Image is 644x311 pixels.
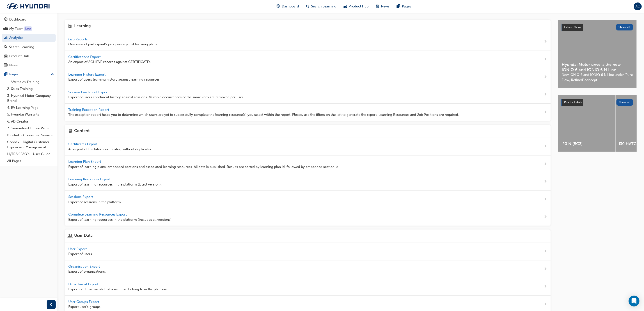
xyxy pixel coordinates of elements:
a: Product Hub [2,52,56,60]
button: Pages [2,70,56,79]
span: news-icon [4,63,7,67]
span: Export of organisations. [68,269,106,274]
span: user-icon [68,233,72,239]
a: pages-iconPages [393,2,415,11]
div: Pages [9,72,18,77]
a: Latest NewsShow allHyundai Motor unveils the new IONIQ 6 and IONIQ 6 N LineNew IONIQ 6 and IONIQ ... [558,20,637,88]
span: learning-icon [68,23,72,29]
a: car-iconProduct Hub [340,2,372,11]
span: Export of learning plans, embedded sections and associated learning resources. All data is publis... [68,164,339,169]
span: Learning History Export [68,72,106,77]
span: User Export [68,247,88,251]
a: Certifications Export An export of ACHIEVE records against CERTIFICATEs.next-icon [65,51,551,68]
a: Complete Learning Resources Export Export of learning resources in the platform (includes all ver... [65,208,551,226]
span: pages-icon [397,4,400,9]
span: next-icon [544,109,547,115]
span: next-icon [544,266,547,272]
span: next-icon [544,302,547,307]
span: Product Hub [564,100,582,104]
a: Organisation Export Export of organisations.next-icon [65,260,551,278]
span: Training Exception Report [68,108,110,112]
span: i20 N (BC3) [561,141,612,146]
span: Export of learning resources in the platform (includes all versions). [68,217,172,222]
span: Department Export [68,282,99,286]
div: Search Learning [9,44,34,50]
a: 3. Hyundai Motor Company Brand [5,92,56,104]
span: next-icon [544,57,547,62]
a: 6. AD Creator [5,118,56,125]
span: news-icon [376,4,379,9]
span: next-icon [544,249,547,254]
span: car-icon [4,54,7,58]
span: next-icon [544,214,547,220]
span: An export of the latest certificates, without duplicates. [68,147,152,152]
span: next-icon [544,179,547,185]
span: next-icon [544,161,547,167]
h4: Learning [74,23,91,29]
button: Show all [616,24,633,30]
div: My Team [9,26,23,31]
a: Latest NewsShow all [562,24,633,31]
a: Session Enrolment Export Export of users enrolment history against sessions. Multiple occurrences... [65,86,551,104]
a: Learning Resources Export Export of learning resources in the platform (latest version).next-icon [65,173,551,191]
div: Open Intercom Messenger [629,296,639,306]
span: User Groups Export [68,300,100,304]
span: pages-icon [4,72,7,77]
span: people-icon [4,27,7,31]
span: Product Hub [349,4,369,9]
span: Export user's groups. [68,304,101,309]
span: Learning Resources Export [68,177,111,181]
span: Export of users. [68,251,93,257]
span: up-icon [51,72,54,77]
a: Bluelink - Connected Service [5,132,56,139]
span: next-icon [544,74,547,80]
a: HyTRAK FAQ's - User Guide [5,151,56,158]
button: DashboardMy TeamAnalyticsSearch LearningProduct HubNews [2,14,56,70]
a: Learning Plan Export Export of learning plans, embedded sections and associated learning resource... [65,155,551,173]
h4: User Data [74,233,93,239]
a: Connex - Digital Customer Experience Management [5,139,56,151]
a: Gap Reports Overview of participant's progress against learning plans.next-icon [65,33,551,51]
span: An export of ACHIEVE records against CERTIFICATEs. [68,59,151,65]
a: Sessions Export Export of sessions in the platform.next-icon [65,191,551,208]
div: Tooltip anchor [24,26,32,31]
div: Dashboard [9,17,26,22]
a: Dashboard [2,15,56,24]
button: AC [634,2,642,10]
span: Export of departments that a user can belong to in the platform. [68,287,168,292]
span: Session Enrolment Export [68,90,110,94]
a: 1. Aftersales Training [5,79,56,86]
a: news-iconNews [372,2,393,11]
span: search-icon [4,45,7,49]
span: guage-icon [277,4,280,9]
span: Organisation Export [68,265,101,269]
a: Analytics [2,34,56,42]
span: next-icon [544,92,547,97]
span: Learning Plan Export [68,160,102,164]
span: Sessions Export [68,195,94,199]
span: The exception report helps you to determine which users are yet to successfully complete the lear... [68,112,459,117]
span: chart-icon [4,36,7,40]
span: search-icon [306,4,309,9]
span: AC [636,4,640,9]
span: Overview of participant's progress against learning plans. [68,42,158,47]
img: Trak [2,2,54,11]
span: News [381,4,390,9]
span: Pages [402,4,411,9]
a: i20 N (BC3) [558,95,615,152]
button: Show all [616,99,633,106]
a: 4. EV Learning Page [5,104,56,111]
a: User Export Export of users.next-icon [65,243,551,260]
a: My Team [2,25,56,33]
span: New IONIQ 6 and IONIQ 6 N Line under ‘Pure Flow, Refined’ concept. [562,72,633,82]
span: Dashboard [282,4,299,9]
a: Search Learning [2,43,56,51]
span: next-icon [544,144,547,149]
a: Department Export Export of departments that a user can belong to in the platform.next-icon [65,278,551,296]
span: Export of users learning history against learning resources. [68,77,160,82]
div: Product Hub [9,53,29,59]
span: next-icon [544,284,547,290]
a: 2. Sales Training [5,85,56,92]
